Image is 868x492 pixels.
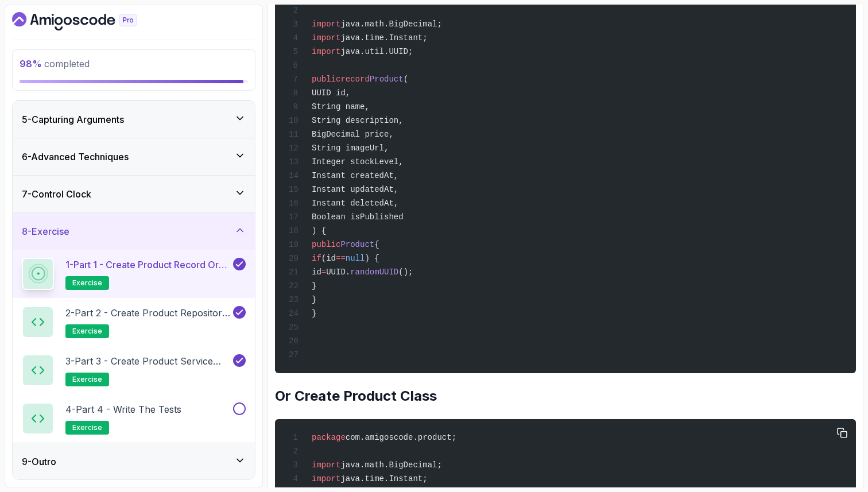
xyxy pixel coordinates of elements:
[275,387,856,405] h2: Or Create Product Class
[321,268,326,277] span: =
[340,33,427,42] span: java.time.Instant;
[312,460,340,470] span: import
[340,460,441,470] span: java.math.BigDecimal;
[312,33,340,42] span: import
[321,254,336,263] span: (id
[72,423,102,432] span: exercise
[13,176,255,212] button: 7-Control Clock
[312,171,398,180] span: Instant createdAt,
[350,268,398,277] span: randomUUID
[72,375,102,384] span: exercise
[346,433,456,442] span: com.amigoscode.product;
[312,157,404,166] span: Integer stockLevel,
[340,20,441,29] span: java.math.BigDecimal;
[13,443,255,480] button: 9-Outro
[365,254,379,263] span: ) {
[312,254,321,263] span: if
[336,254,346,263] span: ==
[22,113,124,126] h3: 5 - Capturing Arguments
[72,327,102,336] span: exercise
[312,268,321,277] span: id
[340,240,374,249] span: Product
[312,75,340,84] span: public
[312,144,389,153] span: String imageUrl,
[22,150,129,164] h3: 6 - Advanced Techniques
[312,212,404,222] span: Boolean isPublished
[65,306,231,320] p: 2 - Part 2 - Create Product Repository Interface
[398,268,413,277] span: ();
[346,254,365,263] span: null
[340,75,369,84] span: record
[312,240,340,249] span: public
[340,47,413,56] span: java.util.UUID;
[312,47,340,56] span: import
[65,354,231,368] p: 3 - Part 3 - Create Product Service Class
[22,354,246,386] button: 3-Part 3 - Create Product Service Classexercise
[22,258,246,290] button: 1-Part 1 - Create Product Record or Classexercise
[22,455,56,468] h3: 9 - Outro
[22,224,69,238] h3: 8 - Exercise
[340,474,427,483] span: java.time.Instant;
[12,12,164,30] a: Dashboard
[312,309,316,318] span: }
[22,187,91,201] h3: 7 - Control Clock
[13,138,255,175] button: 6-Advanced Techniques
[404,75,408,84] span: (
[312,185,398,194] span: Instant updatedAt,
[13,101,255,138] button: 5-Capturing Arguments
[312,226,326,235] span: ) {
[312,295,316,304] span: }
[20,58,42,69] span: 98 %
[13,213,255,250] button: 8-Exercise
[312,199,398,208] span: Instant deletedAt,
[312,281,316,290] span: }
[72,278,102,288] span: exercise
[20,58,90,69] span: completed
[312,474,340,483] span: import
[326,268,350,277] span: UUID.
[65,402,181,416] p: 4 - Part 4 - Write the tests
[374,240,379,249] span: {
[312,130,394,139] span: BigDecimal price,
[312,102,370,111] span: String name,
[22,306,246,338] button: 2-Part 2 - Create Product Repository Interfaceexercise
[312,20,340,29] span: import
[312,116,404,125] span: String description,
[65,258,231,272] p: 1 - Part 1 - Create Product Record or Class
[312,88,350,98] span: UUID id,
[370,75,404,84] span: Product
[312,433,346,442] span: package
[22,402,246,435] button: 4-Part 4 - Write the testsexercise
